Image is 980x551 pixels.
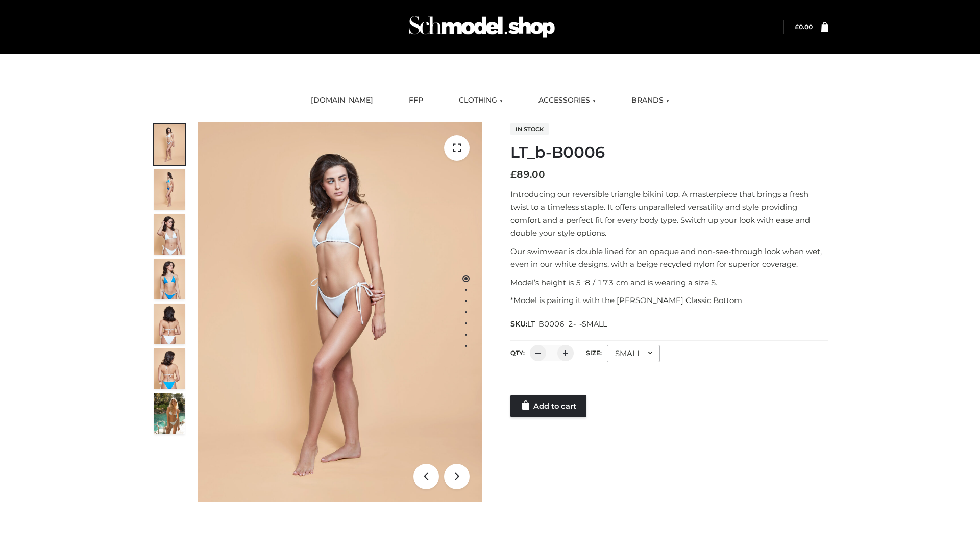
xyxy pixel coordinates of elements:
[401,89,431,112] a: FFP
[510,169,517,180] span: £
[510,395,586,417] a: Add to cart
[510,143,828,162] h1: LT_b-B0006
[531,89,603,112] a: ACCESSORIES
[510,349,525,357] label: QTY:
[154,348,185,389] img: ArielClassicBikiniTop_CloudNine_AzureSky_OW114ECO_8-scaled.jpg
[795,23,799,31] span: £
[527,319,607,329] span: LT_B0006_2-_-SMALL
[154,393,185,434] img: Arieltop_CloudNine_AzureSky2.jpg
[607,345,660,362] div: SMALL
[154,259,185,299] img: ArielClassicBikiniTop_CloudNine_AzureSky_OW114ECO_4-scaled.jpg
[510,276,828,289] p: Model’s height is 5 ‘8 / 173 cm and is wearing a size S.
[795,23,813,31] bdi: 0.00
[510,245,828,271] p: Our swimwear is double lined for an opaque and non-see-through look when wet, even in our white d...
[510,188,828,240] p: Introducing our reversible triangle bikini top. A masterpiece that brings a fresh twist to a time...
[451,89,510,112] a: CLOTHING
[510,169,545,180] bdi: 89.00
[154,214,185,255] img: ArielClassicBikiniTop_CloudNine_AzureSky_OW114ECO_3-scaled.jpg
[154,304,185,344] img: ArielClassicBikiniTop_CloudNine_AzureSky_OW114ECO_7-scaled.jpg
[624,89,677,112] a: BRANDS
[510,294,828,307] p: *Model is pairing it with the [PERSON_NAME] Classic Bottom
[303,89,381,112] a: [DOMAIN_NAME]
[586,349,602,357] label: Size:
[510,318,608,330] span: SKU:
[510,123,549,135] span: In stock
[405,7,558,47] img: Schmodel Admin 964
[154,124,185,165] img: ArielClassicBikiniTop_CloudNine_AzureSky_OW114ECO_1-scaled.jpg
[154,169,185,210] img: ArielClassicBikiniTop_CloudNine_AzureSky_OW114ECO_2-scaled.jpg
[795,23,813,31] a: £0.00
[198,122,482,502] img: ArielClassicBikiniTop_CloudNine_AzureSky_OW114ECO_1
